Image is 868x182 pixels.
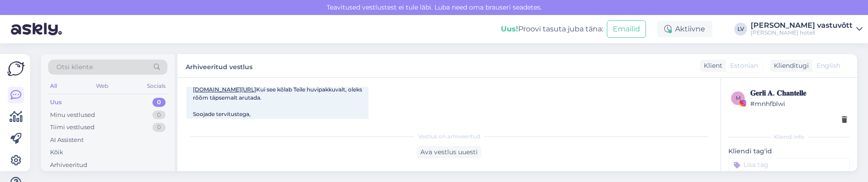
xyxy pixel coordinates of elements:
[728,147,850,156] p: Kliendi tag'id
[501,25,518,33] b: Uus!
[657,21,712,37] div: Aktiivne
[734,23,747,35] div: LV
[750,88,847,99] div: 𝐆𝐞𝐫𝐥𝐢 𝐀. 𝐂𝐡𝐚𝐧𝐭𝐞𝐥𝐥𝐞
[607,20,646,38] button: Emailid
[193,86,256,93] a: [DOMAIN_NAME][URL]
[50,148,63,157] div: Kõik
[50,136,84,145] div: AI Assistent
[186,60,252,72] label: Arhiveeritud vestlus
[50,98,62,107] div: Uus
[730,61,758,71] span: Estonian
[751,29,853,36] div: [PERSON_NAME] hotell
[736,95,741,101] span: m
[501,24,603,35] div: Proovi tasuta juba täna:
[50,161,87,170] div: Arhiveeritud
[50,123,95,132] div: Tiimi vestlused
[7,61,25,76] img: Askly Logo
[94,80,110,92] div: Web
[817,61,840,71] span: English
[728,158,850,172] input: Lisa tag
[152,123,166,132] div: 0
[728,133,850,141] div: Kliendi info
[700,61,722,71] div: Klient
[56,62,93,72] span: Otsi kliente
[417,146,481,158] div: Ava vestlus uuesti
[770,61,809,71] div: Klienditugi
[50,111,95,120] div: Minu vestlused
[418,132,480,141] span: Vestlus on arhiveeritud
[145,80,167,92] div: Socials
[750,99,847,109] div: # mnhfblwi
[152,98,166,107] div: 0
[48,80,59,92] div: All
[152,111,166,120] div: 0
[751,22,863,36] a: [PERSON_NAME] vastuvõtt[PERSON_NAME] hotell
[751,22,853,29] div: [PERSON_NAME] vastuvõtt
